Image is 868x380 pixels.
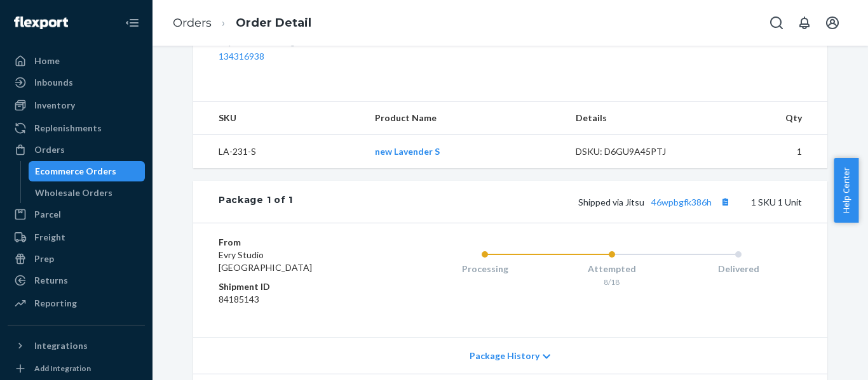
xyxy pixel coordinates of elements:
div: Ecommerce Orders [35,165,116,178]
a: Reporting [8,293,145,313]
a: 134316938 [219,51,264,62]
td: 1 [705,135,827,169]
div: Returns [34,274,68,287]
div: Prep [34,252,54,265]
th: Details [566,102,705,135]
dt: From [219,236,370,249]
div: 8/18 [548,277,675,287]
img: Flexport logo [14,16,68,29]
th: Product Name [365,102,565,135]
a: 46wpbgfk386h [651,197,712,207]
div: Parcel [34,208,61,221]
td: LA-231-S [193,135,365,169]
button: Integrations [8,336,145,356]
div: Wholesale Orders [35,187,112,199]
button: Close Navigation [119,10,145,36]
dt: Shipment ID [219,280,370,293]
a: Orders [8,140,145,160]
div: Home [34,55,60,67]
a: Prep [8,249,145,269]
a: Order Detail [236,16,311,30]
a: Wholesale Orders [29,183,146,203]
div: Package 1 of 1 [219,193,293,210]
div: Attempted [548,263,675,275]
th: SKU [193,102,365,135]
a: Returns [8,270,145,291]
button: Copy tracking number [717,193,733,210]
button: Open notifications [792,10,817,36]
button: Open account menu [820,10,845,36]
div: Freight [34,231,65,244]
ol: breadcrumbs [163,4,322,42]
dd: 84185143 [219,293,370,306]
div: Replenishments [34,122,102,134]
a: Orders [173,16,212,30]
div: DSKU: D6GU9A45PTJ [576,145,695,158]
a: Ecommerce Orders [29,161,146,181]
div: Integrations [34,339,88,352]
div: Orders [34,143,65,156]
div: Inventory [34,99,75,112]
a: Freight [8,227,145,247]
div: Inbounds [34,76,73,89]
div: Add Integration [34,363,91,374]
span: Package History [470,350,539,362]
button: Open Search Box [764,10,789,36]
a: Inbounds [8,72,145,93]
th: Qty [705,102,827,135]
div: Processing [421,263,548,275]
div: 1 SKU 1 Unit [293,193,802,210]
a: new Lavender S [375,146,440,157]
div: Reporting [34,297,77,310]
span: Shipped via Jitsu [578,197,733,207]
span: Evry Studio [GEOGRAPHIC_DATA] [219,249,312,273]
a: Add Integration [8,361,145,376]
a: Inventory [8,95,145,115]
a: Replenishments [8,118,145,138]
div: Delivered [675,263,802,275]
a: Home [8,51,145,71]
a: Parcel [8,204,145,225]
button: Help Center [834,158,858,223]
